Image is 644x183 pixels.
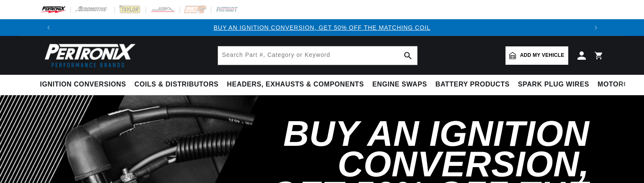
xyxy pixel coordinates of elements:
[505,46,568,65] a: Add my vehicle
[227,80,364,89] span: Headers, Exhausts & Components
[40,19,57,36] button: Translation missing: en.sections.announcements.previous_announcement
[57,23,588,32] div: 1 of 3
[514,75,593,94] summary: Spark Plug Wires
[223,75,368,94] summary: Headers, Exhausts & Components
[399,46,417,65] button: search button
[134,80,218,89] span: Coils & Distributors
[57,23,588,32] div: Announcement
[431,75,514,94] summary: Battery Products
[213,24,430,31] a: BUY AN IGNITION CONVERSION, GET 50% OFF THE MATCHING COIL
[40,80,126,89] span: Ignition Conversions
[40,75,131,94] summary: Ignition Conversions
[588,19,604,36] button: Translation missing: en.sections.announcements.next_announcement
[40,41,136,70] img: Pertronix
[19,19,625,36] slideshow-component: Translation missing: en.sections.announcements.announcement_bar
[520,51,564,59] span: Add my vehicle
[218,46,417,65] input: Search Part #, Category or Keyword
[436,80,510,89] span: Battery Products
[130,75,223,94] summary: Coils & Distributors
[372,80,427,89] span: Engine Swaps
[368,75,431,94] summary: Engine Swaps
[518,80,589,89] span: Spark Plug Wires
